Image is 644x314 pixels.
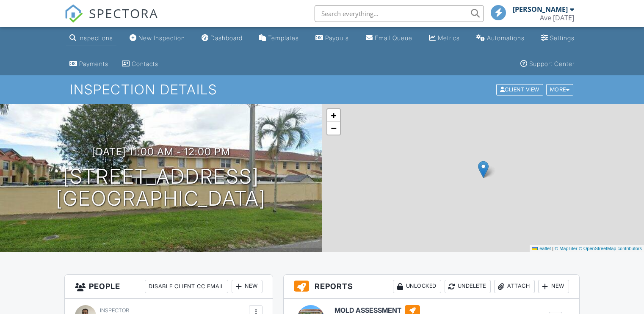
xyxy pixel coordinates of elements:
[64,4,83,23] img: The Best Home Inspection Software - Spectora
[65,275,273,299] h3: People
[331,123,336,133] span: −
[540,14,574,22] div: Ave Today
[284,275,579,299] h3: Reports
[473,30,528,46] a: Automations (Basic)
[66,56,112,72] a: Payments
[331,110,336,121] span: +
[325,34,349,41] div: Payouts
[89,4,158,22] span: SPECTORA
[70,82,574,97] h1: Inspection Details
[312,30,352,46] a: Payouts
[315,5,484,22] input: Search everything...
[232,280,263,293] div: New
[426,30,463,46] a: Metrics
[513,5,568,14] div: [PERSON_NAME]
[375,34,412,41] div: Email Queue
[66,30,116,46] a: Inspections
[478,161,489,178] img: Marker
[438,34,460,41] div: Metrics
[100,307,129,314] span: Inspector
[327,109,340,122] a: Zoom in
[78,34,113,41] div: Inspections
[126,30,188,46] a: New Inspection
[362,30,416,46] a: Email Queue
[64,11,158,29] a: SPECTORA
[552,246,553,251] span: |
[393,280,441,293] div: Unlocked
[532,246,551,251] a: Leaflet
[119,56,162,72] a: Contacts
[210,34,243,41] div: Dashboard
[268,34,299,41] div: Templates
[132,60,158,67] div: Contacts
[494,280,535,293] div: Attach
[550,34,575,41] div: Settings
[546,84,574,96] div: More
[496,84,543,96] div: Client View
[529,60,575,67] div: Support Center
[517,56,578,72] a: Support Center
[138,34,185,41] div: New Inspection
[487,34,525,41] div: Automations
[538,280,569,293] div: New
[145,280,228,293] div: Disable Client CC Email
[495,86,545,92] a: Client View
[256,30,302,46] a: Templates
[445,280,491,293] div: Undelete
[198,30,246,46] a: Dashboard
[579,246,642,251] a: © OpenStreetMap contributors
[92,146,230,157] h3: [DATE] 11:00 am - 12:00 pm
[327,122,340,135] a: Zoom out
[56,165,266,210] h1: [STREET_ADDRESS] [GEOGRAPHIC_DATA]
[555,246,578,251] a: © MapTiler
[79,60,108,67] div: Payments
[538,30,578,46] a: Settings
